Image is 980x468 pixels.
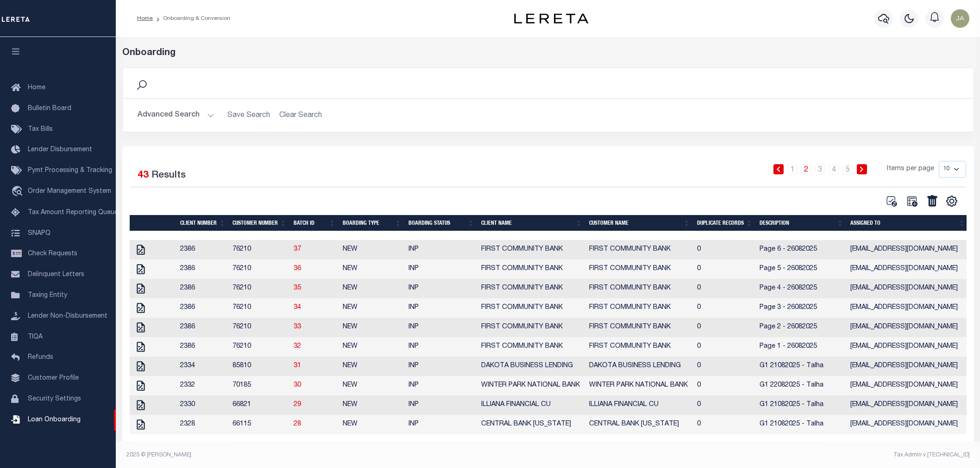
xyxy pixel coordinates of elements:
td: NEW [339,240,405,259]
td: NEW [339,298,405,318]
th: Batch ID: activate to sort column ascending [290,215,339,231]
td: NEW [339,376,405,395]
a: 5 [843,164,853,174]
td: 85810 [229,357,290,376]
td: INP [405,240,477,259]
td: 0 [693,318,756,337]
td: 2332 [176,376,229,395]
td: [EMAIL_ADDRESS][DOMAIN_NAME] [847,357,968,376]
td: FIRST COMMUNITY BANK [477,337,585,357]
td: FIRST COMMUNITY BANK [477,279,585,298]
span: TIQA [28,333,43,340]
img: logo-dark.svg [514,13,588,24]
td: NEW [339,318,405,337]
label: Results [151,168,186,183]
i: travel_explore [11,186,26,198]
span: Refunds [28,354,53,361]
th: Client Name: activate to sort column ascending [477,215,585,231]
td: NEW [339,395,405,415]
td: 2386 [176,259,229,279]
td: [EMAIL_ADDRESS][DOMAIN_NAME] [847,337,968,357]
td: 2386 [176,337,229,357]
span: Security Settings [28,396,81,402]
td: 0 [693,376,756,395]
td: G1 21082025 - Talha [756,357,847,376]
th: Boarding Type: activate to sort column ascending [339,215,405,231]
td: 2330 [176,395,229,415]
td: [EMAIL_ADDRESS][DOMAIN_NAME] [847,240,968,259]
a: 34 [294,304,301,311]
a: 2 [801,164,811,174]
td: INP [405,279,477,298]
td: FIRST COMMUNITY BANK [585,298,693,318]
td: INP [405,376,477,395]
th: Duplicate Records: activate to sort column ascending [693,215,756,231]
td: Page 4 - 26082025 [756,279,847,298]
span: Check Requests [28,251,77,257]
span: Lender Non-Disbursement [28,313,107,320]
a: 1 [787,164,798,174]
td: NEW [339,279,405,298]
td: FIRST COMMUNITY BANK [585,240,693,259]
td: INP [405,415,477,434]
th: Description: activate to sort column ascending [756,215,847,231]
li: Onboarding & Conversion [153,14,230,23]
td: FIRST COMMUNITY BANK [585,337,693,357]
td: FIRST COMMUNITY BANK [585,318,693,337]
td: [EMAIL_ADDRESS][DOMAIN_NAME] [847,376,968,395]
a: 36 [294,265,301,272]
a: 35 [294,285,301,291]
th: Assigned To: activate to sort column ascending [847,215,968,231]
td: 2386 [176,318,229,337]
a: Home [137,16,153,21]
span: Tax Amount Reporting Queue [28,209,118,216]
th: Client Number: activate to sort column ascending [176,215,229,231]
td: G1 22082025 - Talha [756,376,847,395]
td: Page 5 - 26082025 [756,259,847,279]
td: FIRST COMMUNITY BANK [477,298,585,318]
td: WINTER PARK NATIONAL BANK [477,376,585,395]
td: [EMAIL_ADDRESS][DOMAIN_NAME] [847,259,968,279]
div: Onboarding [122,46,974,60]
td: 2386 [176,298,229,318]
td: ILLIANA FINANCIAL CU [585,395,693,415]
td: INP [405,337,477,357]
span: Taxing Entity [28,292,67,299]
td: 76210 [229,240,290,259]
td: 0 [693,259,756,279]
a: 28 [294,421,301,427]
td: 0 [693,279,756,298]
a: 30 [294,382,301,388]
td: Page 3 - 26082025 [756,298,847,318]
td: 0 [693,357,756,376]
span: SNAPQ [28,230,50,236]
td: FIRST COMMUNITY BANK [477,240,585,259]
td: CENTRAL BANK [US_STATE] [585,415,693,434]
a: 32 [294,343,301,350]
td: [EMAIL_ADDRESS][DOMAIN_NAME] [847,298,968,318]
span: Order Management System [28,188,111,195]
td: 76210 [229,259,290,279]
td: FIRST COMMUNITY BANK [585,259,693,279]
td: Page 1 - 26082025 [756,337,847,357]
span: Items per page [887,164,934,174]
span: Customer Profile [28,375,79,382]
a: 3 [815,164,825,174]
td: NEW [339,357,405,376]
td: Page 6 - 26082025 [756,240,847,259]
td: [EMAIL_ADDRESS][DOMAIN_NAME] [847,415,968,434]
td: 2386 [176,279,229,298]
td: NEW [339,337,405,357]
td: [EMAIL_ADDRESS][DOMAIN_NAME] [847,279,968,298]
td: 2334 [176,357,229,376]
span: Loan Onboarding [28,417,81,423]
td: WINTER PARK NATIONAL BANK [585,376,693,395]
td: DAKOTA BUSINESS LENDING [585,357,693,376]
td: 76210 [229,279,290,298]
td: DAKOTA BUSINESS LENDING [477,357,585,376]
a: 37 [294,246,301,252]
td: 0 [693,337,756,357]
td: INP [405,318,477,337]
span: Lender Disbursement [28,147,92,153]
td: 70185 [229,376,290,395]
